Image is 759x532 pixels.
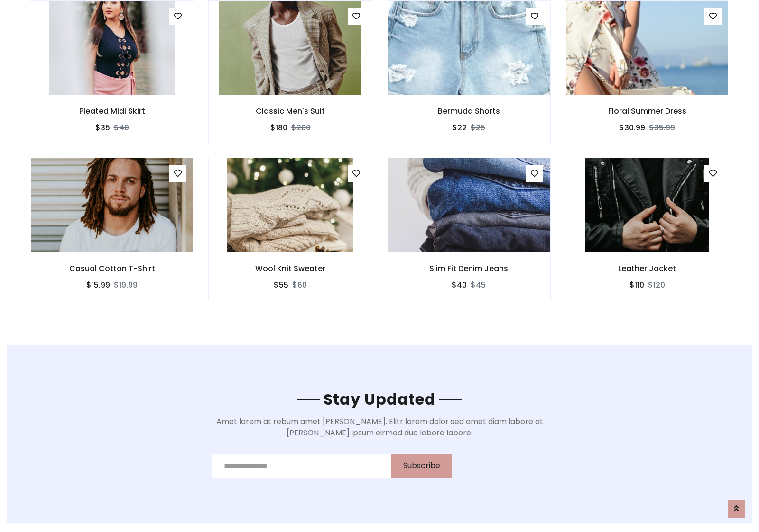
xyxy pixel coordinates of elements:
[270,123,287,132] h6: $180
[387,107,550,116] h6: Bermuda Shorts
[114,280,138,290] del: $19.99
[209,107,372,116] h6: Classic Men's Suit
[86,280,110,289] h6: $15.99
[114,122,129,133] del: $40
[391,454,452,478] button: Subscribe
[212,416,547,439] p: Amet lorem at rebum amet [PERSON_NAME]. Elitr lorem dolor sed amet diam labore at [PERSON_NAME] i...
[471,280,486,290] del: $45
[452,123,467,132] h6: $22
[452,280,467,289] h6: $40
[30,107,194,116] h6: Pleated Midi Skirt
[320,388,439,410] span: Stay Updated
[30,264,194,273] h6: Casual Cotton T-Shirt
[648,280,665,290] del: $120
[209,264,372,273] h6: Wool Knit Sweater
[274,280,288,289] h6: $55
[291,122,311,133] del: $200
[292,280,307,290] del: $60
[629,280,644,289] h6: $110
[95,123,110,132] h6: $35
[387,264,550,273] h6: Slim Fit Denim Jeans
[565,107,729,116] h6: Floral Summer Dress
[649,122,675,133] del: $35.99
[619,123,645,132] h6: $30.99
[565,264,729,273] h6: Leather Jacket
[471,122,485,133] del: $25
